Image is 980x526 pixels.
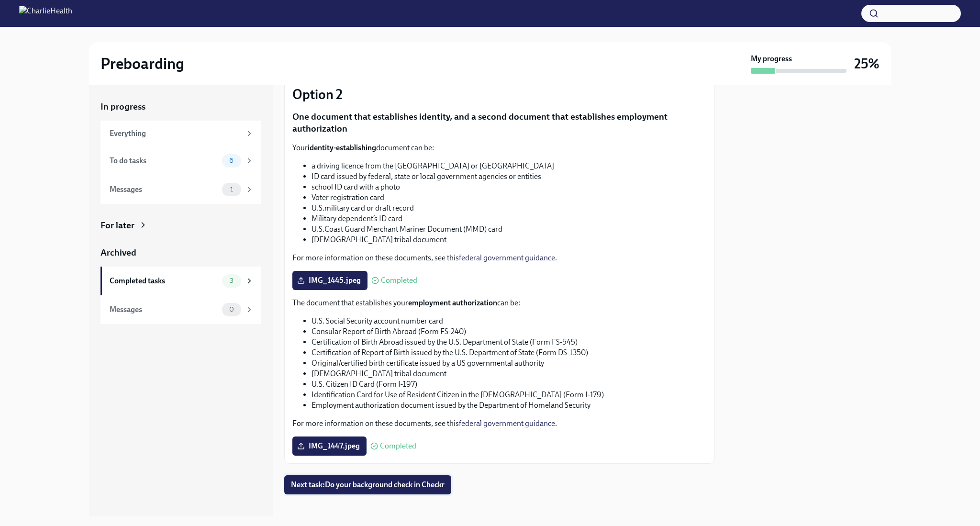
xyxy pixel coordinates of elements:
[312,358,707,369] li: Original/certified birth certificate issued by a US governmental authority
[100,246,261,259] a: Archived
[312,390,707,400] li: Identification Card for Use of Resident Citizen in the [DEMOGRAPHIC_DATA] (Form I-179)
[312,203,707,213] li: U.S.military card or draft record
[292,111,707,135] p: One document that establishes identity, and a second document that establishes employment authori...
[110,184,218,195] div: Messages
[292,271,367,290] label: IMG_1445.jpeg
[100,54,184,73] h2: Preboarding
[100,267,261,295] a: Completed tasks3
[312,379,707,390] li: U.S. Citizen ID Card (Form I-197)
[312,192,707,203] li: Voter registration card
[100,219,134,232] div: For later
[312,182,707,192] li: school ID card with a photo
[291,480,445,490] span: Next task : Do your background check in Checkr
[100,175,261,204] a: Messages1
[223,157,239,164] span: 6
[459,253,555,262] a: federal government guidance
[312,316,707,326] li: U.S. Social Security account number card
[223,306,240,313] span: 0
[224,186,239,193] span: 1
[110,276,218,286] div: Completed tasks
[312,347,707,358] li: Certification of Report of Birth issued by the U.S. Department of State (Form DS-1350)
[751,54,792,64] strong: My progress
[19,6,72,21] img: CharlieHealth
[312,213,707,224] li: Military dependent’s ID card
[110,304,218,315] div: Messages
[110,156,218,166] div: To do tasks
[292,298,707,308] p: The document that establishes your can be:
[100,121,261,146] a: Everything
[299,276,361,285] span: IMG_1445.jpeg
[292,143,707,153] p: Your document can be:
[292,436,367,456] label: IMG_1447.jpeg
[299,441,360,451] span: IMG_1447.jpeg
[459,419,555,428] a: federal government guidance
[292,253,707,263] p: For more information on these documents, see this .
[308,143,376,152] strong: identity-establishing
[312,161,707,171] li: a driving licence from the [GEOGRAPHIC_DATA] or [GEOGRAPHIC_DATA]
[292,86,707,103] p: Option 2
[312,171,707,182] li: ID card issued by federal, state or local government agencies or entities
[110,128,241,139] div: Everything
[854,55,880,72] h3: 25%
[100,101,261,113] a: In progress
[284,475,451,494] button: Next task:Do your background check in Checkr
[312,369,707,379] li: [DEMOGRAPHIC_DATA] tribal document
[312,326,707,337] li: Consular Report of Birth Abroad (Form FS-240)
[408,298,497,307] strong: employment authorization
[100,295,261,324] a: Messages0
[292,418,707,429] p: For more information on these documents, see this .
[380,442,416,450] span: Completed
[381,277,417,284] span: Completed
[312,224,707,235] li: U.S.Coast Guard Merchant Mariner Document (MMD) card
[312,235,707,245] li: [DEMOGRAPHIC_DATA] tribal document
[224,277,239,284] span: 3
[100,146,261,175] a: To do tasks6
[100,219,261,232] a: For later
[312,400,707,411] li: Employment authorization document issued by the Department of Homeland Security
[312,337,707,347] li: Certification of Birth Abroad issued by the U.S. Department of State (Form FS-545)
